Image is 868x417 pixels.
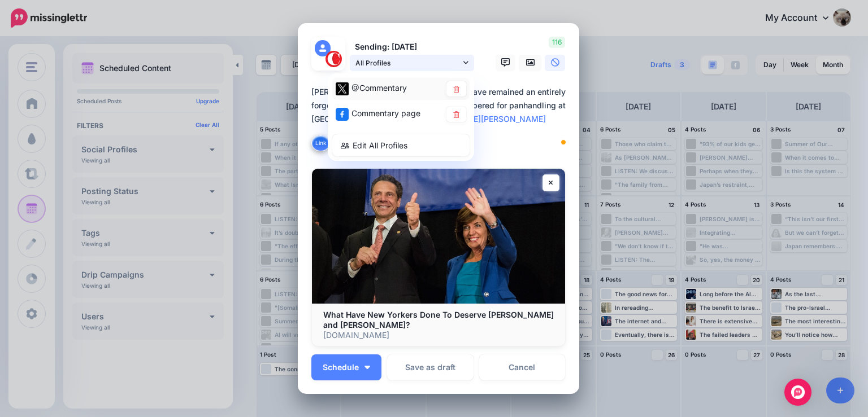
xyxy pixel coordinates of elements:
[325,51,342,67] img: 291864331_468958885230530_187971914351797662_n-bsa127305.png
[364,366,370,369] img: arrow-down-white.png
[336,107,349,120] img: facebook-square.png
[323,310,554,330] b: What Have New Yorkers Done To Deserve [PERSON_NAME] and [PERSON_NAME]?
[350,55,474,71] a: All Profiles
[311,85,571,153] textarea: To enrich screen reader interactions, please activate Accessibility in Grammarly extension settings
[351,83,407,93] span: @Commentary
[311,354,381,380] button: Schedule
[315,40,331,56] img: user_default_image.png
[784,379,811,406] div: Open Intercom Messenger
[332,134,470,156] a: Edit All Profiles
[387,354,474,380] button: Save as draft
[479,354,566,380] a: Cancel
[350,41,474,54] p: Sending: [DATE]
[549,37,565,48] span: 116
[312,169,565,304] img: What Have New Yorkers Done To Deserve Kathy Hochul and Andrew Cuomo?
[355,57,461,69] span: All Profiles
[323,363,359,371] span: Schedule
[351,108,420,118] span: Commentary page
[311,135,330,152] button: Link
[323,330,554,340] p: [DOMAIN_NAME]
[311,85,571,126] div: [PERSON_NAME] would’ve been lucky to have remained an entirely forgettable governor. Now she’ll b...
[336,82,349,95] img: twitter-square.png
